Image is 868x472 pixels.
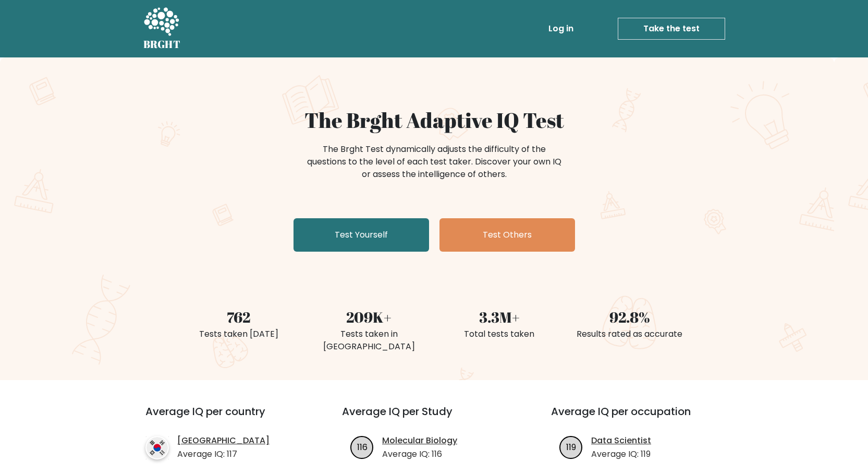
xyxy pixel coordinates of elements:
[591,434,651,447] a: Data Scientist
[294,218,429,252] a: Test Yourself
[357,441,368,453] text: 116
[441,328,558,340] div: Total tests taken
[439,218,575,252] a: Test Others
[571,306,689,328] div: 92.8%
[180,108,689,133] h1: The Brght Adaptive IQ Test
[180,328,298,340] div: Tests taken [DATE]
[441,306,558,328] div: 3.3M+
[382,434,457,447] a: Molecular Biology
[304,143,565,181] div: The Brght Test dynamically adjusts the difficulty of the questions to the level of each test take...
[310,306,428,328] div: 209K+
[180,306,298,328] div: 762
[382,448,457,461] p: Average IQ: 116
[310,328,428,353] div: Tests taken in [GEOGRAPHIC_DATA]
[566,441,576,453] text: 119
[591,448,651,461] p: Average IQ: 119
[177,448,270,461] p: Average IQ: 117
[145,405,304,430] h3: Average IQ per country
[551,405,735,430] h3: Average IQ per occupation
[143,38,181,51] h5: BRGHT
[143,4,181,53] a: BRGHT
[342,405,526,430] h3: Average IQ per Study
[618,18,725,40] a: Take the test
[571,328,689,340] div: Results rated as accurate
[177,434,270,447] a: [GEOGRAPHIC_DATA]
[145,436,169,459] img: country
[544,18,578,39] a: Log in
